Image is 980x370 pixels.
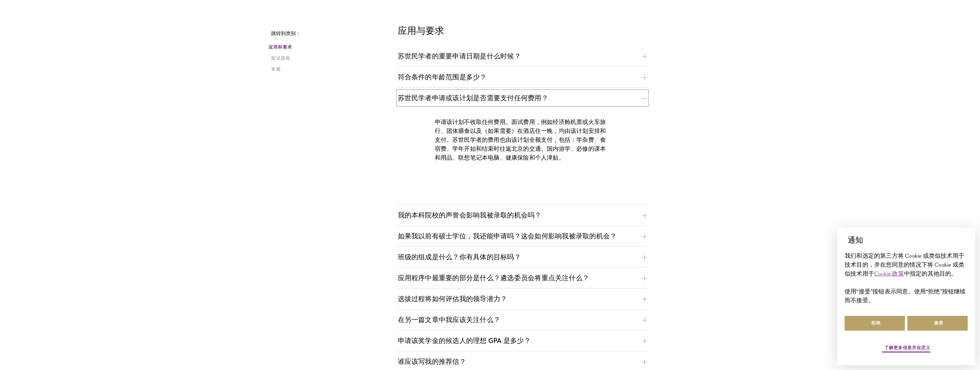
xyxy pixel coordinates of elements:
button: 了解更多信息并自定义 [882,344,930,353]
a: 应用和要求 [269,44,394,50]
button: 在另一篇文章中我应该关注什么？ [398,313,647,327]
font: 选拔过程将如何评估我的领导潜力？ [398,294,507,304]
font: 班级的组成是什么？你有具体的目标吗？ [398,252,521,262]
button: 选拔过程将如何评估我的领导潜力？ [398,292,647,306]
font: 应用与要求 [398,25,444,37]
font: 我们和选定的第三方将 Cookie 或类似技术用于技术目的，并在您同意的情况下将 Cookie 或类似技术用于 中指定的其他目的。 [845,251,964,278]
font: 面试流程 [271,55,290,62]
button: 接受 [907,316,968,331]
font: 了解更多信息并自定义 [884,344,930,351]
font: 在另一篇文章中我应该关注什么？ [398,315,501,325]
a: 面试流程 [269,55,394,62]
button: 谁应该写我的推荐信？ [398,355,647,368]
button: 我的本科院校的声誉会影响我被录取的机会吗？ [398,208,647,222]
font: 应用和要求 [269,44,292,50]
button: 符合条件的年龄范围是多少？ [398,70,647,84]
font: 通知 [848,235,863,245]
font: 苏世民学者申请或该计划是否需要支付任何费用？ [398,93,548,103]
button: 苏世民学者申请或该计划是否需要支付任何费用？ [398,91,647,105]
font: 符合条件的年龄范围是多少？ [398,72,487,82]
font: 申请该奖学金的候选人的理想 GPA 是多少？ [398,336,531,346]
button: 应用程序中最重要的部分是什么？遴选委员会将重点关注什么？ [398,271,647,285]
font: 常规 [271,66,281,73]
a: Cookie 政策 [874,269,904,278]
font: 申请该计划不收取任何费用。面试费用，例如经济舱机票或火车旅行、团体膳食以及（如果需要）在酒店住一晚，均由该计划安排和支付。苏世民学者的费用也由该计划全额支付，包括：学杂费、食宿费、学年开始和结束... [435,117,606,162]
font: 苏世民学者的重要申请日期是什么时候？ [398,51,521,61]
button: 苏世民学者的重要申请日期是什么时候？ [398,49,647,63]
font: 跳转到类别： [271,30,301,37]
font: 谁应该写我的推荐信？ [398,356,466,367]
button: 申请该奖学金的候选人的理想 GPA 是多少？ [398,334,647,348]
font: 使用“接受”按钮表示同意。使用“拒绝”按钮继续而不接受。 [845,287,966,305]
font: 如果我以前有硕士学位，我还能申请吗？这会如何影响我被录取的机会？ [398,231,617,241]
button: 拒绝 [845,316,905,331]
a: 常规 [269,66,394,73]
font: 我的本科院校的声誉会影响我被录取的机会吗？ [398,210,542,220]
font: 应用程序中最重要的部分是什么？遴选委员会将重点关注什么？ [398,273,590,283]
font: 接受 [934,320,943,326]
button: 班级的组成是什么？你有具体的目标吗？ [398,250,647,264]
button: 如果我以前有硕士学位，我还能申请吗？这会如何影响我被录取的机会？ [398,229,647,243]
font: 拒绝 [871,320,881,326]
